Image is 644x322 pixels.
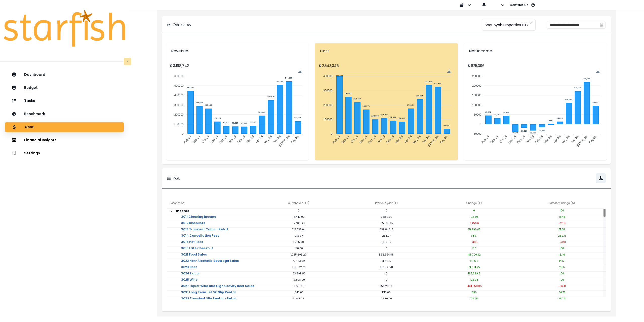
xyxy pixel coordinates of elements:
[377,135,386,144] tspan: Jan-25
[177,259,243,269] a: 3022 Non-Alcoholic Beverage Sales
[298,69,302,73] img: Download Revenue
[534,135,544,144] tspan: Feb-25
[404,135,413,144] tspan: Apr-25
[246,135,255,144] tspan: Mar-25
[430,272,518,275] p: 163,599.8
[343,265,430,269] p: 219,627.78
[530,20,533,25] button: Clear
[255,221,343,225] p: -27,081.42
[176,209,189,213] strong: Income
[367,135,377,144] tspan: Dec-24
[472,94,481,97] tspan: 150000
[439,135,448,144] tspan: Aug-25
[24,86,38,90] p: Budget
[255,259,343,263] p: 70,463.62
[430,278,518,282] p: 12,508
[430,265,518,269] p: 61,874.25
[588,135,597,144] tspan: Aug-25
[385,135,395,144] tspan: Feb-25
[430,297,518,301] p: 718.25
[430,234,518,238] p: 683.1
[290,135,299,144] tspan: Aug-25
[430,253,518,257] p: 138,700.32
[24,73,45,77] p: Dashboard
[518,209,606,212] p: 100
[323,89,333,92] tspan: 300000
[343,215,430,219] p: 13,880.00
[174,75,184,78] tspan: 600000
[174,84,184,87] tspan: 500000
[518,265,606,269] p: 28.17
[255,265,343,269] p: 281,502.03
[518,278,606,282] p: 100
[343,291,430,294] p: 1,110.00
[343,199,430,209] div: Previous year ( $ )
[485,20,528,30] span: Sequoyah Properties LLC
[518,221,606,225] p: -23.8
[331,132,333,135] tspan: 0
[218,135,228,144] tspan: Dec-24
[177,215,220,225] a: 3011 Cleaning Income
[343,228,430,231] p: 239,846.18
[518,228,606,231] p: 31.68
[343,259,430,263] p: 61,747.12
[255,135,264,144] tspan: Apr-25
[343,246,430,250] p: 0
[5,122,124,132] button: Cost
[561,135,570,144] tspan: May-25
[430,284,518,288] p: -144,558.05
[177,265,201,275] a: 3023 Beer
[255,253,343,257] p: 1,035,695.20
[24,99,35,103] p: Tasks
[319,63,454,68] p: $ 2,543,346
[255,215,343,219] p: 16,440.00
[552,135,561,144] tspan: Apr-25
[518,240,606,244] p: -23.91
[170,209,174,213] svg: arrow down
[343,284,430,288] p: 256,283.73
[518,291,606,294] p: 56.76
[473,132,481,135] tspan: -50000
[518,215,606,219] p: 18.44
[518,297,606,301] p: 28.39
[596,69,600,73] img: Download Net-Income
[228,135,237,144] tspan: Jan-25
[474,113,481,116] tspan: 50000
[5,148,124,158] button: Settings
[323,118,333,121] tspan: 100000
[430,209,518,212] p: 0
[255,297,343,301] p: 3,248.25
[518,284,606,288] p: -56.41
[343,278,430,282] p: 0
[183,135,192,144] tspan: Aug-24
[576,135,588,147] tspan: [DATE]-25
[343,234,430,238] p: 253.27
[177,291,240,301] a: 3031 Long Term Jet Ski Slip Rental
[177,228,232,238] a: 3013 Transient Cabin - Retail
[480,135,490,144] tspan: Aug-24
[255,272,343,275] p: 163,599.80
[490,135,499,144] tspan: Sep-24
[570,135,579,144] tspan: Jun-25
[447,69,451,73] div: Menu
[255,291,343,294] p: 1,740.00
[447,69,451,73] img: Download Cost
[177,240,207,250] a: 3015 Pet Fees
[5,83,124,93] button: Budget
[341,135,350,144] tspan: Sep-24
[343,272,430,275] p: 0
[518,272,606,275] p: 100
[255,228,343,231] p: 315,836.64
[530,21,533,24] svg: close
[255,240,343,244] p: 1,225.00
[343,209,430,212] p: 0
[499,135,508,144] tspan: Oct-24
[5,135,124,145] button: Financial Insights
[480,123,481,126] tspan: 0
[177,297,240,307] a: 3032 Transient Slip Rental - Retail
[430,246,518,250] p: 150
[173,22,191,28] p: Overview
[507,135,517,144] tspan: Nov-24
[278,135,291,147] tspan: [DATE]-25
